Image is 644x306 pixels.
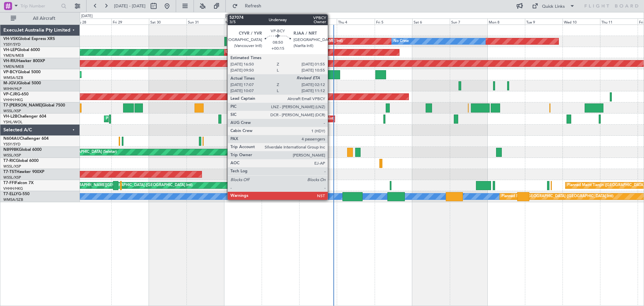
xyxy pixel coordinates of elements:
[304,114,415,124] div: Unplanned Maint [GEOGRAPHIC_DATA] ([GEOGRAPHIC_DATA])
[3,70,18,74] span: VP-BCY
[3,81,41,85] a: M-JGVJGlobal 5000
[260,36,343,46] div: Unplanned Maint Sydney ([PERSON_NAME] Intl)
[3,137,49,141] a: N604AUChallenger 604
[3,148,19,152] span: N8998K
[3,137,20,141] span: N604AU
[3,192,30,196] a: T7-ELLYG-550
[393,36,409,46] div: No Crew
[299,18,337,25] div: Wed 3
[3,170,44,174] a: T7-TSTHawker 900XP
[337,18,374,25] div: Thu 4
[3,186,23,191] a: VHHH/HKG
[17,16,71,21] span: All Aircraft
[600,18,638,25] div: Thu 11
[3,70,41,74] a: VP-BCYGlobal 5000
[3,103,65,107] a: T7-[PERSON_NAME]Global 7500
[3,48,17,52] span: VH-LEP
[375,18,412,25] div: Fri 5
[3,175,21,180] a: WSSL/XSP
[3,53,24,58] a: YMEN/MEB
[3,37,18,41] span: VH-VSK
[243,180,355,190] div: Planned Maint [GEOGRAPHIC_DATA] ([GEOGRAPHIC_DATA] Intl)
[106,114,212,124] div: Planned Maint [GEOGRAPHIC_DATA] ([GEOGRAPHIC_DATA])
[412,18,450,25] div: Sat 6
[525,18,562,25] div: Tue 9
[229,1,269,11] button: Refresh
[3,81,18,85] span: M-JGVJ
[450,18,487,25] div: Sun 7
[3,170,16,174] span: T7-TST
[3,37,55,41] a: VH-VSKGlobal Express XRS
[3,75,23,80] a: WMSA/SZB
[3,97,23,102] a: VHHH/HKG
[3,159,39,163] a: T7-RICGlobal 6000
[262,18,299,25] div: Tue 2
[3,181,34,185] a: T7-FFIFalcon 7X
[114,3,146,9] span: [DATE] - [DATE]
[74,18,111,25] div: Thu 28
[3,142,20,147] a: YSSY/SYD
[3,153,21,158] a: WSSL/XSP
[542,3,565,10] div: Quick Links
[501,191,613,202] div: Planned Maint [GEOGRAPHIC_DATA] ([GEOGRAPHIC_DATA] Intl)
[3,120,22,125] a: YSHL/WOL
[20,1,59,11] input: Trip Number
[239,4,267,8] span: Refresh
[3,42,20,47] a: YSSY/SYD
[529,1,578,11] button: Quick Links
[3,181,15,185] span: T7-FFI
[3,115,46,119] a: VH-L2BChallenger 604
[3,59,45,63] a: VH-RIUHawker 800XP
[75,180,193,190] div: [PERSON_NAME][GEOGRAPHIC_DATA] ([GEOGRAPHIC_DATA] Intl)
[3,108,21,114] a: WSSL/XSP
[7,13,73,24] button: All Aircraft
[562,18,600,25] div: Wed 10
[3,115,17,119] span: VH-L2B
[3,103,42,107] span: T7-[PERSON_NAME]
[81,13,93,19] div: [DATE]
[3,48,40,52] a: VH-LEPGlobal 6000
[225,13,236,19] div: [DATE]
[3,148,42,152] a: N8998KGlobal 6000
[487,18,525,25] div: Mon 8
[3,192,18,196] span: T7-ELLY
[3,92,29,96] a: VP-CJRG-650
[226,47,309,57] div: Unplanned Maint Wichita (Wichita Mid-continent)
[3,197,23,202] a: WMSA/SZB
[3,92,17,96] span: VP-CJR
[149,18,186,25] div: Sat 30
[3,164,21,169] a: WSSL/XSP
[3,59,17,63] span: VH-RIU
[111,18,149,25] div: Fri 29
[186,18,224,25] div: Sun 31
[3,159,16,163] span: T7-RIC
[3,64,24,69] a: YMEN/MEB
[224,18,262,25] div: Mon 1
[3,86,22,91] a: WIHH/HLP
[274,103,340,113] div: Planned Maint Dubai (Al Maktoum Intl)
